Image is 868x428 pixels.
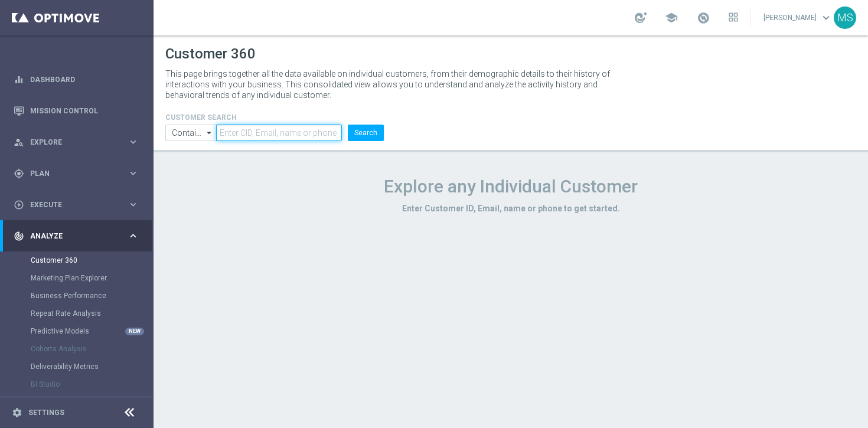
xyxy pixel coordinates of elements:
[30,201,128,208] span: Execute
[128,136,139,148] i: keyboard_arrow_right
[14,74,24,85] i: equalizer
[30,64,139,95] a: Dashboard
[14,231,128,241] div: Analyze
[31,291,123,300] a: Business Performance
[31,273,123,283] a: Marketing Plan Explorer
[31,358,152,375] div: Deliverability Metrics
[31,326,123,336] a: Predictive Models
[12,407,22,418] i: settings
[820,11,833,24] span: keyboard_arrow_down
[216,125,342,141] input: Enter CID, Email, name or phone
[14,200,24,210] i: play_circle_outline
[30,233,128,240] span: Analyze
[204,125,216,141] i: arrow_drop_down
[165,68,620,100] p: This page brings together all the data available on individual customers, from their demographic ...
[31,269,152,287] div: Marketing Plan Explorer
[348,125,384,141] button: Search
[13,169,139,178] button: gps_fixed Plan keyboard_arrow_right
[14,137,128,148] div: Explore
[165,176,856,197] h1: Explore any Individual Customer
[14,168,24,179] i: gps_fixed
[13,106,139,116] button: Mission Control
[165,203,856,214] h3: Enter Customer ID, Email, name or phone to get started.
[31,251,152,269] div: Customer 360
[665,11,678,24] span: school
[31,305,152,322] div: Repeat Rate Analysis
[128,199,139,210] i: keyboard_arrow_right
[128,168,139,179] i: keyboard_arrow_right
[165,113,384,122] h4: CUSTOMER SEARCH
[30,170,128,177] span: Plan
[13,138,139,147] button: person_search Explore keyboard_arrow_right
[762,9,834,27] a: [PERSON_NAME]keyboard_arrow_down
[14,231,24,241] i: track_changes
[14,168,128,179] div: Plan
[30,95,139,126] a: Mission Control
[834,6,856,29] div: MS
[31,309,123,318] a: Repeat Rate Analysis
[31,256,123,265] a: Customer 360
[13,231,139,241] button: track_changes Analyze keyboard_arrow_right
[13,75,139,84] button: equalizer Dashboard
[14,95,139,126] div: Mission Control
[128,230,139,241] i: keyboard_arrow_right
[14,137,24,148] i: person_search
[14,200,128,210] div: Execute
[125,328,144,335] div: NEW
[31,287,152,305] div: Business Performance
[165,45,856,63] h1: Customer 360
[14,64,139,95] div: Dashboard
[31,375,152,393] div: BI Studio
[31,362,123,371] a: Deliverability Metrics
[31,340,152,358] div: Cohorts Analysis
[28,409,64,416] a: Settings
[31,322,152,340] div: Predictive Models
[30,139,128,146] span: Explore
[13,200,139,210] button: play_circle_outline Execute keyboard_arrow_right
[165,125,216,141] input: Contains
